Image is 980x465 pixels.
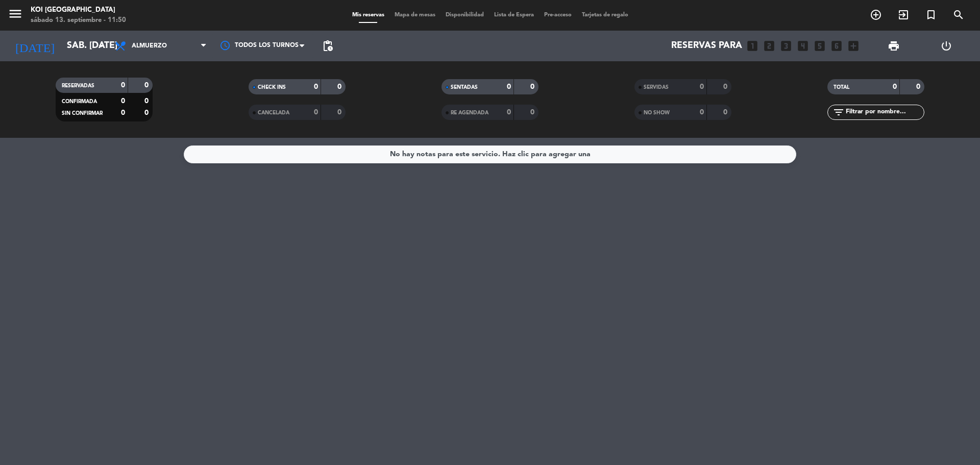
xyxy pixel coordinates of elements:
[258,85,286,90] span: CHECK INS
[95,40,107,52] i: arrow_drop_down
[507,83,511,90] strong: 0
[132,42,167,50] span: Almuerzo
[952,9,965,21] i: search
[530,109,536,116] strong: 0
[539,12,577,18] span: Pre-acceso
[723,83,729,90] strong: 0
[347,12,389,18] span: Mis reservas
[258,110,289,115] span: CANCELADA
[577,12,633,18] span: Tarjetas de regalo
[847,39,860,53] i: add_box
[389,12,440,18] span: Mapa de mesas
[144,109,151,116] strong: 0
[893,83,897,90] strong: 0
[337,109,344,116] strong: 0
[920,31,972,61] div: LOG OUT
[121,97,125,105] strong: 0
[314,83,318,90] strong: 0
[8,35,62,57] i: [DATE]
[530,83,536,90] strong: 0
[144,82,151,89] strong: 0
[746,39,759,53] i: looks_one
[451,110,488,115] span: RE AGENDADA
[870,9,882,21] i: add_circle_outline
[700,109,704,116] strong: 0
[779,39,793,53] i: looks_3
[897,9,910,21] i: exit_to_app
[144,97,151,105] strong: 0
[671,41,742,51] span: Reservas para
[31,15,126,26] div: sábado 13. septiembre - 11:50
[322,40,334,52] span: pending_actions
[62,83,94,88] span: RESERVADAS
[121,82,125,89] strong: 0
[489,12,539,18] span: Lista de Espera
[916,83,922,90] strong: 0
[834,85,849,90] span: TOTAL
[121,109,125,116] strong: 0
[314,109,318,116] strong: 0
[62,99,97,104] span: CONFIRMADA
[813,39,826,53] i: looks_5
[723,109,729,116] strong: 0
[8,6,23,25] button: menu
[644,85,669,90] span: SERVIDAS
[830,39,843,53] i: looks_6
[796,39,810,53] i: looks_4
[440,12,489,18] span: Disponibilidad
[31,5,126,15] div: KOI [GEOGRAPHIC_DATA]
[8,6,23,21] i: menu
[507,109,511,116] strong: 0
[925,9,937,21] i: turned_in_not
[832,106,845,118] i: filter_list
[845,107,924,118] input: Filtrar por nombre...
[700,83,704,90] strong: 0
[62,111,103,116] span: SIN CONFIRMAR
[940,40,952,52] i: power_settings_new
[451,85,478,90] span: SENTADAS
[390,149,591,160] div: No hay notas para este servicio. Haz clic para agregar una
[888,40,900,52] span: print
[337,83,344,90] strong: 0
[644,110,670,115] span: NO SHOW
[763,39,776,53] i: looks_two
